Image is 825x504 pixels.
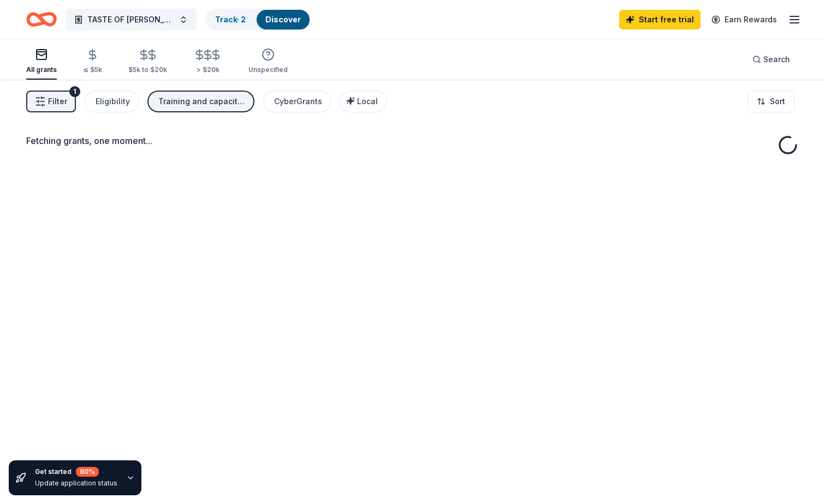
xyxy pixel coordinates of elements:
button: Eligibility [85,91,139,112]
button: $5k to $20k [128,44,167,80]
button: Search [744,49,799,70]
div: CyberGrants [274,95,322,108]
a: Earn Rewards [705,10,784,29]
div: ≤ $5k [83,65,102,74]
div: > $20k [193,65,222,74]
button: Unspecified [248,44,288,80]
div: $5k to $20k [128,65,167,74]
div: Unspecified [248,65,288,74]
div: Eligibility [96,95,130,108]
span: TASTE OF [PERSON_NAME] [87,13,175,26]
span: Search [763,53,790,66]
button: Local [340,91,387,112]
button: Filter1 [26,91,76,112]
a: Discover [265,15,301,24]
a: Track· 2 [215,15,246,24]
a: Home [26,7,57,32]
div: 80 % [76,467,99,477]
button: All grants [26,44,57,80]
button: CyberGrants [263,91,331,112]
span: Filter [48,95,67,108]
button: TASTE OF [PERSON_NAME] [66,9,197,31]
div: All grants [26,65,57,74]
button: ≤ $5k [83,44,102,80]
div: 1 [69,86,80,97]
button: Sort [747,91,794,112]
a: Start free trial [619,10,701,29]
button: Training and capacity building [147,91,254,112]
button: Track· 2Discover [205,9,311,31]
span: Local [357,97,378,106]
div: Training and capacity building [158,95,246,108]
div: Fetching grants, one moment... [26,134,799,147]
div: Get started [35,467,117,477]
span: Sort [770,95,785,108]
button: > $20k [193,44,222,80]
div: Update application status [35,479,117,488]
